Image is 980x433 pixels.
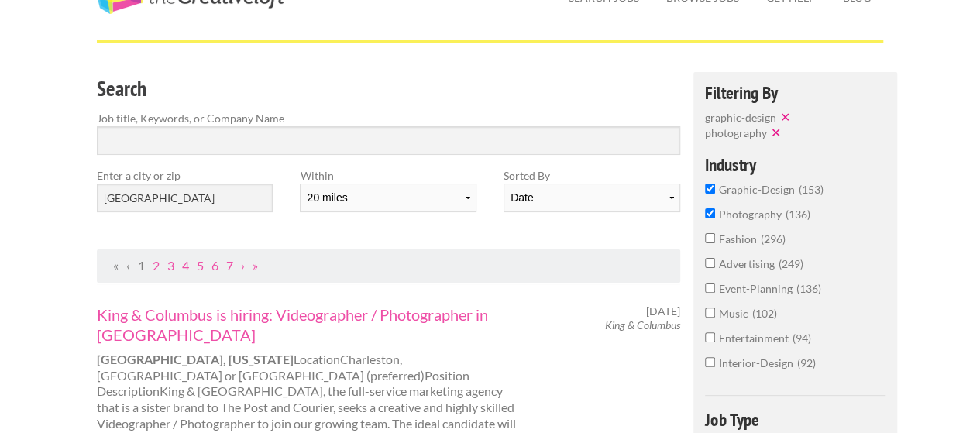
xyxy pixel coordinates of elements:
span: event-planning [719,282,796,295]
em: King & Columbus [605,318,680,332]
a: Page 6 [211,258,218,273]
input: Search [97,126,680,155]
input: fashion296 [705,233,715,243]
h4: Job Type [705,411,885,428]
input: graphic-design153 [705,184,715,194]
span: advertising [719,257,779,270]
label: Sorted By [504,167,679,184]
span: entertainment [719,332,793,345]
a: Page 2 [153,258,160,273]
button: ✕ [767,125,789,140]
h3: Search [97,74,680,104]
span: 92 [797,356,816,369]
a: Next Page [241,258,245,273]
input: photography136 [705,208,715,218]
span: fashion [719,232,761,246]
input: advertising249 [705,258,715,268]
span: Previous Page [126,258,130,273]
label: Job title, Keywords, or Company Name [97,110,680,126]
span: First Page [113,258,119,273]
h4: Filtering By [705,84,885,101]
h4: Industry [705,156,885,174]
select: Sort results by [504,184,679,212]
span: 94 [793,332,811,345]
span: 249 [779,257,803,270]
strong: [GEOGRAPHIC_DATA], [US_STATE] [97,352,294,366]
label: Within [300,167,476,184]
button: ✕ [776,109,798,125]
span: photography [719,208,786,221]
span: 136 [786,208,810,221]
span: 136 [796,282,821,295]
input: interior-design92 [705,357,715,367]
a: Page 7 [226,258,233,273]
label: Enter a city or zip [97,167,273,184]
input: music102 [705,308,715,318]
a: Page 1 [138,258,145,273]
span: graphic-design [705,111,776,124]
span: graphic-design [719,183,799,196]
span: 102 [752,307,777,320]
span: [DATE] [646,304,680,318]
input: event-planning136 [705,283,715,293]
a: Page 5 [197,258,204,273]
a: Page 3 [167,258,174,273]
span: 153 [799,183,824,196]
span: interior-design [719,356,797,369]
a: Page 4 [182,258,189,273]
a: King & Columbus is hiring: Videographer / Photographer in [GEOGRAPHIC_DATA] [97,304,528,345]
a: Last Page, Page 29 [253,258,258,273]
span: photography [705,126,767,139]
input: entertainment94 [705,332,715,342]
span: 296 [761,232,786,246]
span: music [719,307,752,320]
